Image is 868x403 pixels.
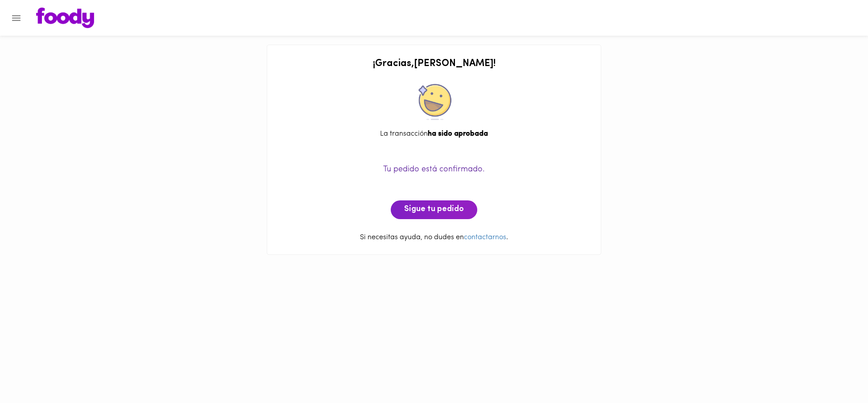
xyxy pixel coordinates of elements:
img: logo.png [36,8,94,28]
iframe: Messagebird Livechat Widget [816,351,859,394]
div: La transacción [276,129,592,139]
h2: ¡ Gracias , [PERSON_NAME] ! [276,58,592,69]
a: contactarnos [464,234,506,241]
span: Tu pedido está confirmado. [383,166,485,174]
button: Menu [5,7,27,29]
img: approved.png [416,84,452,120]
p: Si necesitas ayuda, no dudes en . [276,233,592,243]
span: Sigue tu pedido [404,205,464,215]
button: Sigue tu pedido [391,200,477,219]
b: ha sido aprobada [428,130,488,137]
